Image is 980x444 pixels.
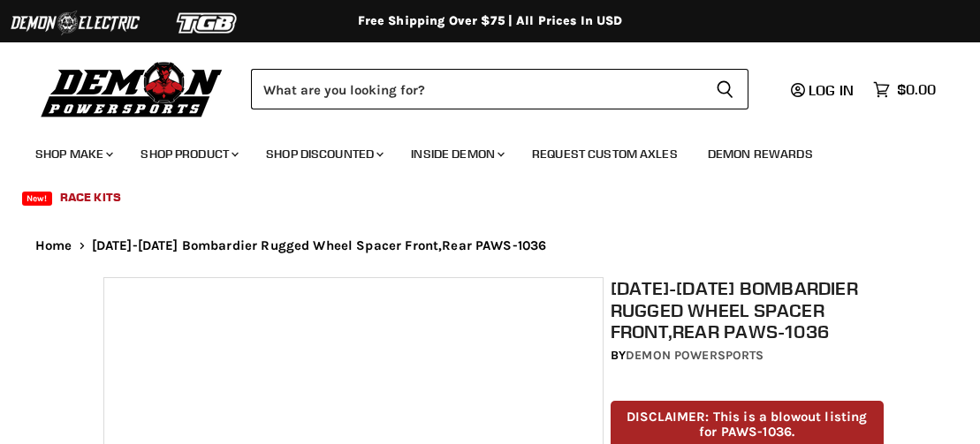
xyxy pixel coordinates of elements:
[127,136,249,172] a: Shop Product
[47,179,134,215] a: Race Kits
[519,136,691,172] a: Request Custom Axles
[22,136,124,172] a: Shop Make
[9,6,141,40] img: Demon Electric Logo 2
[783,82,864,98] a: Log in
[897,81,936,98] span: $0.00
[611,346,884,365] div: by
[253,136,394,172] a: Shop Discounted
[809,81,854,99] span: Log in
[626,348,763,363] a: Demon Powersports
[141,6,274,40] img: TGB Logo 2
[702,69,748,109] button: Search
[251,69,702,109] input: Search
[22,129,931,215] ul: Main menu
[398,136,515,172] a: Inside Demon
[92,238,547,253] span: [DATE]-[DATE] Bombardier Rugged Wheel Spacer Front,Rear PAWS-1036
[35,238,72,253] a: Home
[864,77,945,102] a: $0.00
[35,57,229,120] img: Demon Powersports
[611,277,884,342] h1: [DATE]-[DATE] Bombardier Rugged Wheel Spacer Front,Rear PAWS-1036
[251,69,748,109] form: Product
[22,192,52,206] span: New!
[695,136,826,172] a: Demon Rewards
